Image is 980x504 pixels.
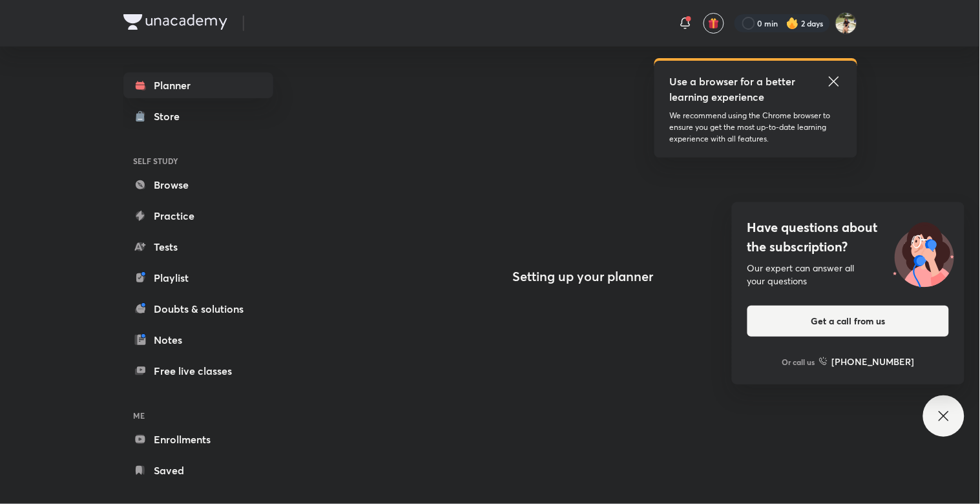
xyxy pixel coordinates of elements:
[835,12,857,34] img: Sakshi singh
[123,358,273,384] a: Free live classes
[123,327,273,353] a: Notes
[832,355,915,368] h6: [PHONE_NUMBER]
[782,356,815,368] p: Or call us
[747,262,949,288] div: Our expert can answer all your questions
[883,218,964,288] img: ttu_illustration_new.svg
[670,110,842,145] p: We recommend using the Chrome browser to ensure you get the most up-to-date learning experience w...
[123,172,273,198] a: Browse
[123,14,227,30] img: Company Logo
[513,269,654,284] h4: Setting up your planner
[670,74,798,105] h5: Use a browser for a better learning experience
[123,457,273,483] a: Saved
[123,103,273,129] a: Store
[704,13,724,34] button: avatar
[123,404,273,426] h6: ME
[123,72,273,98] a: Planner
[747,306,949,337] button: Get a call from us
[708,17,720,29] img: avatar
[123,265,273,291] a: Playlist
[123,150,273,172] h6: SELF STUDY
[123,234,273,260] a: Tests
[123,296,273,322] a: Doubts & solutions
[786,17,799,30] img: streak
[123,426,273,452] a: Enrollments
[123,14,227,33] a: Company Logo
[819,355,915,368] a: [PHONE_NUMBER]
[123,203,273,229] a: Practice
[747,218,949,257] h4: Have questions about the subscription?
[154,109,188,124] div: Store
